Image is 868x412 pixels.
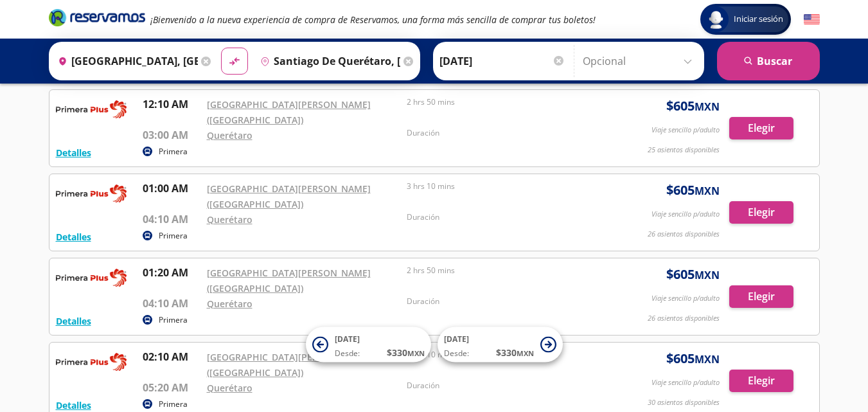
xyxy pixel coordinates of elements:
a: [GEOGRAPHIC_DATA][PERSON_NAME] ([GEOGRAPHIC_DATA]) [207,183,371,210]
button: Elegir [729,201,793,224]
p: Duración [407,296,601,307]
p: 04:10 AM [143,296,200,311]
span: $ 330 [496,346,534,359]
a: [GEOGRAPHIC_DATA][PERSON_NAME] ([GEOGRAPHIC_DATA]) [207,98,371,126]
p: Duración [407,380,601,391]
small: MXN [407,348,425,358]
p: 05:20 AM [143,380,200,395]
a: Querétaro [207,213,252,226]
small: MXN [517,348,534,358]
em: ¡Bienvenido a la nueva experiencia de compra de Reservamos, una forma más sencilla de comprar tus... [150,13,596,26]
img: RESERVAMOS [56,265,127,291]
a: Querétaro [207,298,252,310]
small: MXN [695,268,720,282]
p: Duración [407,211,601,223]
button: Elegir [729,285,793,308]
img: RESERVAMOS [56,96,127,122]
small: MXN [695,184,720,198]
span: [DATE] [444,334,469,345]
input: Elegir Fecha [439,45,565,77]
p: 02:10 AM [143,349,200,364]
p: 01:20 AM [143,265,200,280]
p: Viaje sencillo p/adulto [651,209,720,220]
p: Primera [159,146,188,157]
p: Primera [159,314,188,326]
input: Opcional [583,45,698,77]
p: 26 asientos disponibles [648,229,720,240]
button: Elegir [729,370,793,392]
input: Buscar Destino [255,45,400,77]
span: $ 605 [666,349,720,368]
p: Viaje sencillo p/adulto [651,377,720,388]
span: Desde: [444,348,469,359]
button: English [804,12,820,28]
p: 01:00 AM [143,181,200,196]
span: Desde: [335,348,360,359]
p: 2 hrs 50 mins [407,265,601,276]
button: Detalles [56,399,91,412]
small: MXN [695,100,720,114]
p: Primera [159,399,188,410]
img: RESERVAMOS [56,349,127,375]
a: [GEOGRAPHIC_DATA][PERSON_NAME] ([GEOGRAPHIC_DATA]) [207,351,371,379]
a: [GEOGRAPHIC_DATA][PERSON_NAME] ([GEOGRAPHIC_DATA]) [207,267,371,294]
p: Primera [159,230,188,242]
button: Detalles [56,146,91,159]
p: 3 hrs 10 mins [407,181,601,192]
a: Querétaro [207,129,252,141]
button: Detalles [56,314,91,328]
span: [DATE] [335,334,360,345]
button: [DATE]Desde:$330MXN [438,327,563,363]
a: Querétaro [207,382,252,394]
p: 03:00 AM [143,127,200,143]
p: Viaje sencillo p/adulto [651,125,720,136]
button: [DATE]Desde:$330MXN [306,327,431,363]
span: $ 605 [666,181,720,200]
p: Duración [407,127,601,139]
input: Buscar Origen [53,45,198,77]
p: 04:10 AM [143,211,200,227]
span: $ 605 [666,96,720,116]
p: 26 asientos disponibles [648,313,720,324]
button: Elegir [729,117,793,139]
p: 25 asientos disponibles [648,145,720,156]
p: 30 asientos disponibles [648,397,720,408]
small: MXN [695,352,720,366]
img: RESERVAMOS [56,181,127,206]
span: Iniciar sesión [729,13,788,26]
p: 2 hrs 50 mins [407,96,601,108]
i: Brand Logo [49,8,145,27]
p: 12:10 AM [143,96,200,112]
button: Detalles [56,230,91,244]
a: Brand Logo [49,8,145,31]
p: Viaje sencillo p/adulto [651,293,720,304]
span: $ 330 [387,346,425,359]
button: Buscar [717,42,820,80]
span: $ 605 [666,265,720,284]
